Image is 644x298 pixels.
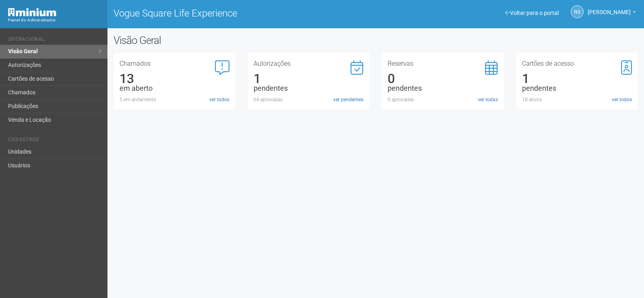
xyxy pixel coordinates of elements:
[333,96,363,103] a: ver pendentes
[588,10,636,17] a: [PERSON_NAME]
[120,85,229,92] div: em aberto
[8,137,101,145] li: Cadastros
[209,96,229,103] a: ver todos
[522,85,632,92] div: pendentes
[388,75,497,82] div: 0
[254,60,363,67] h3: Autorizações
[522,60,632,67] h3: Cartões de acesso
[505,10,559,16] a: Voltar para o portal
[388,96,497,103] div: 0 aprovadas
[114,34,325,46] h2: Visão Geral
[388,85,497,92] div: pendentes
[120,60,229,67] h3: Chamados
[254,85,363,92] div: pendentes
[478,96,498,103] a: ver todas
[8,8,56,17] img: Minium
[8,36,101,45] li: Operacional
[120,96,229,103] div: 5 em andamento
[254,96,363,103] div: 64 aprovadas
[114,8,370,19] h1: Vogue Square Life Experience
[522,75,632,82] div: 1
[120,75,229,82] div: 13
[8,17,101,24] div: Painel do Administrador
[522,96,632,103] div: 18 ativos
[571,5,584,18] a: NS
[254,75,363,82] div: 1
[612,96,632,103] a: ver todos
[388,60,497,67] h3: Reservas
[588,1,631,15] span: Nicolle Silva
